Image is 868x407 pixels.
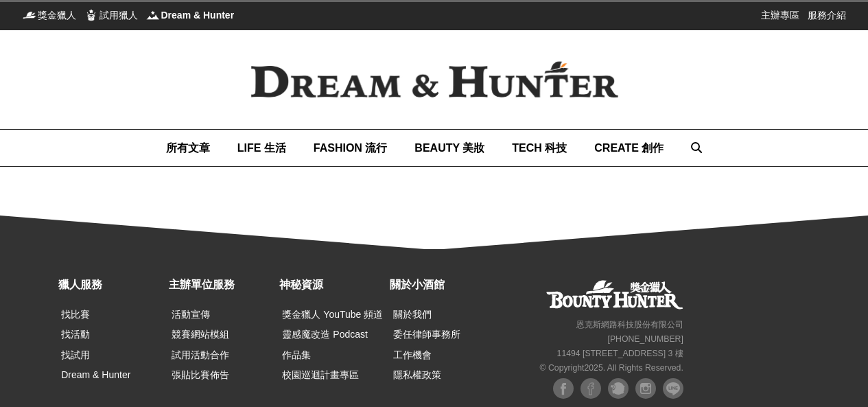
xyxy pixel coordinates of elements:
[23,8,36,22] img: 獎金獵人
[282,309,383,320] a: 獎金獵人 YouTube 頻道
[414,130,484,166] a: BEAUTY 美妝
[546,280,683,310] a: 獎金獵人
[314,130,388,166] a: FASHION 流行
[540,363,683,373] small: © Copyright 2025 . All Rights Reserved.
[146,8,160,22] img: Dream & Hunter
[58,277,162,293] div: 獵人服務
[84,8,138,22] a: 試用獵人試用獵人
[557,349,683,358] small: 11494 [STREET_ADDRESS] 3 樓
[393,329,460,340] a: 委任律師事務所
[635,378,656,399] img: Instagram
[282,369,359,380] a: 校園巡迴計畫專區
[237,130,286,166] a: LIFE 生活
[84,8,98,22] img: 試用獵人
[279,277,383,293] div: 神秘資源
[282,329,367,340] a: 靈感魔改造 Podcast
[166,130,210,166] a: 所有文章
[761,8,799,22] a: 主辦專區
[172,349,229,360] a: 試用活動合作
[61,349,90,360] a: 找試用
[663,378,683,399] img: LINE
[169,277,272,293] div: 主辦單位服務
[594,142,664,154] span: CREATE 創作
[172,329,229,340] a: 競賽網站模組
[393,369,441,380] a: 隱私權政策
[61,309,90,320] a: 找比賽
[393,309,432,320] a: 關於我們
[393,349,432,360] a: 工作機會
[38,8,76,22] span: 獎金獵人
[594,130,664,166] a: CREATE 創作
[580,378,601,399] img: Facebook
[414,142,484,154] span: BEAUTY 美妝
[99,8,138,22] span: 試用獵人
[512,130,567,166] a: TECH 科技
[512,142,567,154] span: TECH 科技
[553,378,574,399] img: Facebook
[172,309,210,320] a: 活動宣傳
[390,277,493,293] div: 關於小酒館
[61,329,90,340] a: 找活動
[161,8,235,22] span: Dream & Hunter
[608,378,629,399] img: Plurk
[166,142,210,154] span: 所有文章
[282,349,311,360] a: 作品集
[23,8,76,22] a: 獎金獵人獎金獵人
[314,142,388,154] span: FASHION 流行
[608,334,683,344] small: [PHONE_NUMBER]
[172,369,229,380] a: 張貼比賽佈告
[576,320,683,329] small: 恩克斯網路科技股份有限公司
[228,39,640,120] img: Dream & Hunter
[237,142,286,154] span: LIFE 生活
[146,8,235,22] a: Dream & HunterDream & Hunter
[808,8,846,22] a: 服務介紹
[61,369,130,380] a: Dream & Hunter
